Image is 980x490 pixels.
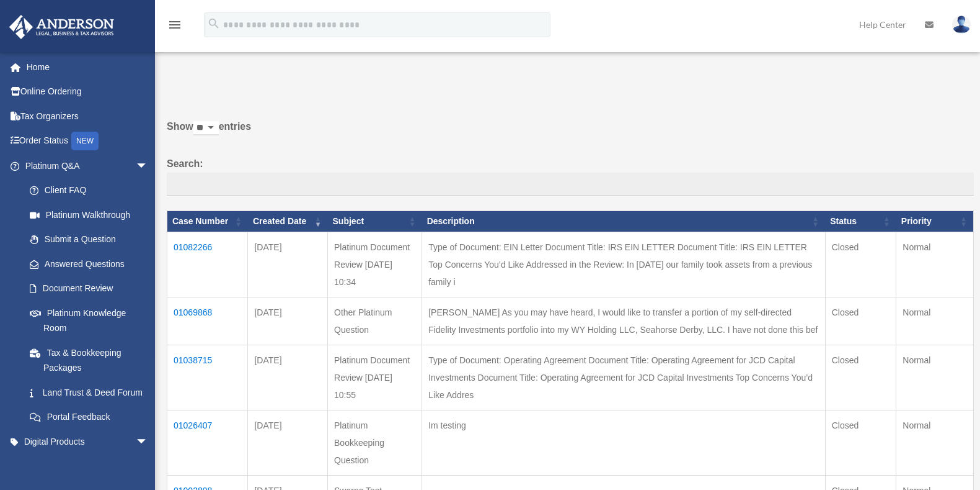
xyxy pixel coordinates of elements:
td: Closed [825,345,896,411]
a: Home [9,55,167,79]
a: Answered Questions [17,252,154,276]
a: Digital Productsarrow_drop_down [9,429,167,454]
label: Show entries [167,118,974,148]
label: Search: [167,155,974,196]
i: menu [167,17,182,32]
td: [PERSON_NAME] As you may have heard, I would like to transfer a portion of my self-directed Fidel... [422,297,826,345]
a: Client FAQ [17,178,161,203]
td: Normal [896,411,974,476]
img: User Pic [952,16,971,34]
td: 01038715 [167,345,248,411]
td: [DATE] [248,232,328,297]
td: 01026407 [167,411,248,476]
td: [DATE] [248,297,328,345]
a: Platinum Knowledge Room [17,301,161,340]
th: Subject: activate to sort column ascending [328,211,422,232]
td: Closed [825,297,896,345]
span: arrow_drop_down [136,429,161,455]
select: Showentries [193,121,219,135]
td: Platinum Document Review [DATE] 10:34 [328,232,422,297]
th: Status: activate to sort column ascending [825,211,896,232]
th: Created Date: activate to sort column ascending [248,211,328,232]
a: Platinum Walkthrough [17,202,161,227]
a: Online Ordering [9,79,167,104]
td: Normal [896,297,974,345]
img: Anderson Advisors Platinum Portal [6,15,118,39]
i: search [207,17,221,30]
div: NEW [71,132,99,150]
a: Tax Organizers [9,104,167,129]
a: menu [167,22,182,32]
th: Description: activate to sort column ascending [422,211,826,232]
td: Platinum Bookkeeping Question [328,411,422,476]
td: Normal [896,232,974,297]
th: Case Number: activate to sort column ascending [167,211,248,232]
td: [DATE] [248,345,328,411]
td: Type of Document: EIN Letter Document Title: IRS EIN LETTER Document Title: IRS EIN LETTER Top Co... [422,232,826,297]
td: 01082266 [167,232,248,297]
a: Tax & Bookkeeping Packages [17,340,161,380]
td: Platinum Document Review [DATE] 10:55 [328,345,422,411]
td: Closed [825,232,896,297]
td: [DATE] [248,411,328,476]
a: Order StatusNEW [9,129,167,154]
a: Document Review [17,276,161,301]
a: Portal Feedback [17,405,161,430]
a: Platinum Q&Aarrow_drop_down [9,153,161,178]
td: Type of Document: Operating Agreement Document Title: Operating Agreement for JCD Capital Investm... [422,345,826,411]
td: Normal [896,345,974,411]
td: Closed [825,411,896,476]
td: Im testing [422,411,826,476]
td: Other Platinum Question [328,297,422,345]
span: arrow_drop_down [136,153,161,179]
a: Submit a Question [17,227,161,252]
th: Priority: activate to sort column ascending [896,211,974,232]
a: Land Trust & Deed Forum [17,380,161,405]
td: 01069868 [167,297,248,345]
input: Search: [167,173,974,196]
